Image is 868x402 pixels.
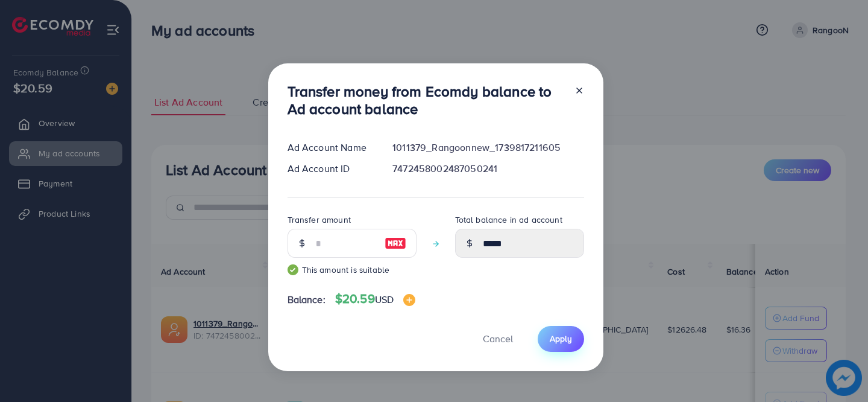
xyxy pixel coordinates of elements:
img: image [403,294,415,306]
span: Balance: [288,293,325,307]
span: USD [375,293,394,306]
button: Cancel [468,326,528,352]
label: Total balance in ad account [455,214,562,226]
div: 7472458002487050241 [383,162,593,176]
img: image [385,236,406,250]
span: Apply [550,333,572,345]
span: Cancel [483,332,513,345]
div: Ad Account ID [278,162,383,176]
h3: Transfer money from Ecomdy balance to Ad account balance [288,83,565,118]
label: Transfer amount [288,214,351,226]
div: Ad Account Name [278,141,383,155]
img: guide [288,264,298,275]
div: 1011379_Rangoonnew_1739817211605 [383,141,593,155]
h4: $20.59 [335,292,415,307]
button: Apply [538,326,584,352]
small: This amount is suitable [288,264,417,276]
